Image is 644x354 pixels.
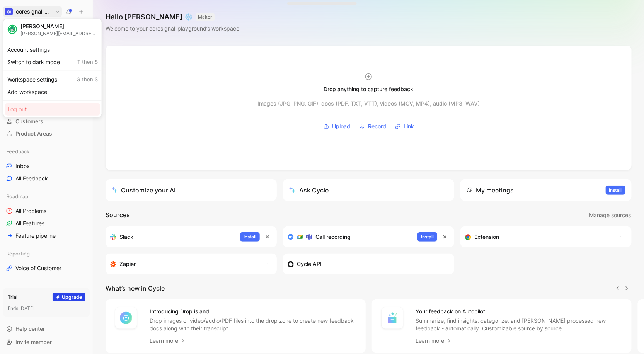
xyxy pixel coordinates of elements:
img: avatar [9,26,16,33]
div: coresignal-playgroundcoresignal-playground [3,19,102,117]
div: [PERSON_NAME] [20,23,98,30]
div: Workspace settings [5,73,100,85]
div: Switch to dark mode [5,56,100,68]
div: Log out [5,103,100,115]
span: T then S [77,58,98,65]
div: [PERSON_NAME][EMAIL_ADDRESS][DOMAIN_NAME] [20,30,98,36]
div: Add workspace [5,85,100,98]
div: Account settings [5,43,100,56]
span: G then S [77,76,98,83]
